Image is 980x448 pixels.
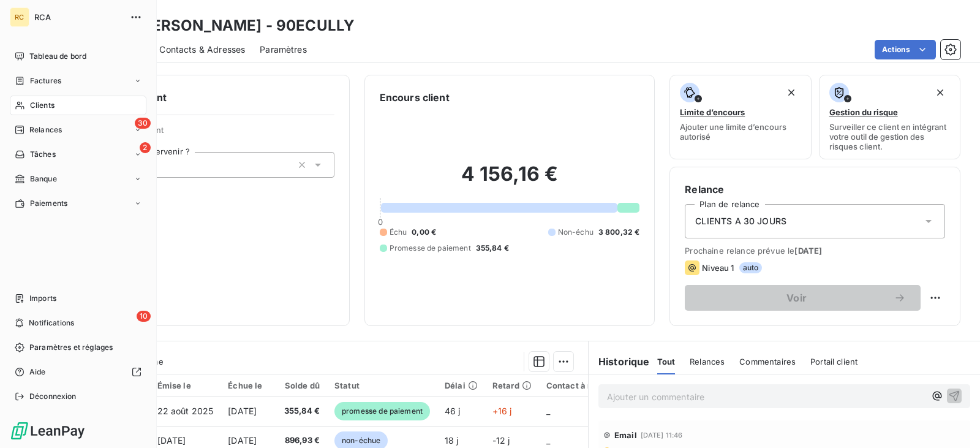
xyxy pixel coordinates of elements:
[30,100,55,111] span: Clients
[228,435,257,446] span: [DATE]
[34,12,123,22] span: RCA
[445,435,459,446] span: 18 j
[546,381,636,390] div: Contact à relancer
[875,40,936,59] button: Actions
[546,406,550,416] span: _
[380,90,450,105] h6: Encours client
[829,122,950,151] span: Surveiller ce client en intégrant votre outil de gestion des risques client.
[30,75,61,86] span: Factures
[74,90,334,105] h6: Informations client
[938,406,968,436] iframe: Intercom live chat
[140,142,151,153] span: 2
[690,357,725,366] span: Relances
[412,227,436,238] span: 0,00 €
[157,406,214,416] span: 22 août 2025
[589,354,650,369] h6: Historique
[390,243,471,254] span: Promesse de paiement
[334,381,430,390] div: Statut
[680,122,801,142] span: Ajouter une limite d’encours autorisé
[157,435,186,446] span: [DATE]
[558,227,594,238] span: Non-échu
[228,381,262,390] div: Échue le
[228,406,257,416] span: [DATE]
[641,431,683,439] span: [DATE] 11:46
[157,381,214,390] div: Émise le
[492,406,512,416] span: +16 j
[159,44,245,56] span: Contacts & Adresses
[29,124,62,135] span: Relances
[10,421,86,441] img: Logo LeanPay
[378,217,383,227] span: 0
[598,227,640,238] span: 3 800,32 €
[29,51,86,62] span: Tableau de bord
[829,107,898,117] span: Gestion du risque
[445,381,478,390] div: Délai
[702,263,734,273] span: Niveau 1
[10,362,146,382] a: Aide
[380,162,640,199] h2: 4 156,16 €
[29,317,74,328] span: Notifications
[669,75,811,159] button: Limite d’encoursAjouter une limite d’encours autorisé
[685,182,945,197] h6: Relance
[699,293,894,303] span: Voir
[794,246,822,256] span: [DATE]
[492,435,510,446] span: -12 j
[108,15,355,37] h3: MC [PERSON_NAME] - 90ECULLY
[277,381,320,390] div: Solde dû
[739,262,763,273] span: auto
[546,435,550,446] span: _
[29,366,46,378] span: Aide
[810,357,858,366] span: Portail client
[614,430,637,440] span: Email
[390,227,407,238] span: Échu
[492,381,532,390] div: Retard
[137,311,151,322] span: 10
[819,75,960,159] button: Gestion du risqueSurveiller ce client en intégrant votre outil de gestion des risques client.
[695,215,786,227] span: CLIENTS A 30 JOURS
[445,406,461,416] span: 46 j
[29,391,77,402] span: Déconnexion
[260,44,307,56] span: Paramètres
[135,118,151,129] span: 30
[680,107,745,117] span: Limite d’encours
[277,435,320,447] span: 896,93 €
[685,285,921,311] button: Voir
[476,243,509,254] span: 355,84 €
[29,342,113,353] span: Paramètres et réglages
[685,246,945,256] span: Prochaine relance prévue le
[277,405,320,417] span: 355,84 €
[30,173,57,184] span: Banque
[29,293,56,304] span: Imports
[30,198,67,209] span: Paiements
[10,7,29,27] div: RC
[657,357,676,366] span: Tout
[739,357,796,366] span: Commentaires
[99,125,334,142] span: Propriétés Client
[30,149,56,160] span: Tâches
[334,402,430,420] span: promesse de paiement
